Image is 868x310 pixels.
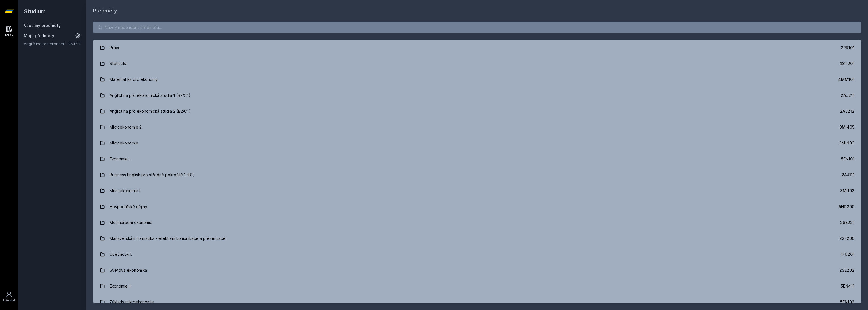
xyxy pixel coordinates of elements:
[93,87,861,103] a: Angličtina pro ekonomická studia 1 (B2/C1) 2AJ211
[840,188,854,194] div: 3MI102
[3,298,15,303] div: Uživatel
[839,124,854,130] div: 3MI405
[840,220,854,225] div: 2SE221
[93,56,861,72] a: Statistika 4ST201
[840,108,854,114] div: 2AJ212
[93,278,861,294] a: Ekonomie II. 5EN411
[839,140,854,146] div: 3MI403
[93,7,861,15] h1: Předměty
[24,23,61,28] a: Všechny předměty
[93,262,861,278] a: Světová ekonomika 2SE202
[93,167,861,183] a: Business English pro středně pokročilé 1 (B1) 2AJ111
[110,233,225,244] div: Manažerská informatika - efektivní komunikace a prezentace
[110,106,191,117] div: Angličtina pro ekonomická studia 2 (B2/C1)
[110,296,154,308] div: Základy mikroekonomie
[93,199,861,215] a: Hospodářské dějiny 5HD200
[110,280,132,292] div: Ekonomie II.
[93,294,861,310] a: Základy mikroekonomie 5EN102
[93,215,861,231] a: Mezinárodní ekonomie 2SE221
[68,41,81,46] a: 2AJ211
[838,77,854,82] div: 4MM101
[93,246,861,262] a: Účetnictví I. 1FU201
[841,252,854,257] div: 1FU201
[5,33,13,37] div: Study
[841,93,854,98] div: 2AJ211
[110,169,195,181] div: Business English pro středně pokročilé 1 (B1)
[93,183,861,199] a: Mikroekonomie I 3MI102
[110,58,127,69] div: Statistika
[110,90,190,101] div: Angličtina pro ekonomická studia 1 (B2/C1)
[93,22,861,33] input: Název nebo ident předmětu…
[24,33,54,39] span: Moje předměty
[841,156,854,162] div: 5EN101
[93,135,861,151] a: Mikroekonomie 3MI403
[841,283,854,289] div: 5EN411
[110,137,138,149] div: Mikroekonomie
[93,151,861,167] a: Ekonomie I. 5EN101
[839,61,854,66] div: 4ST201
[110,249,132,260] div: Účetnictví I.
[841,45,854,51] div: 2PR101
[24,41,68,47] a: Angličtina pro ekonomická studia 1 (B2/C1)
[110,185,140,196] div: Mikroekonomie I
[839,236,854,241] div: 22F200
[110,122,142,133] div: Mikroekonomie 2
[93,103,861,119] a: Angličtina pro ekonomická studia 2 (B2/C1) 2AJ212
[842,172,854,178] div: 2AJ111
[110,265,147,276] div: Světová ekonomika
[93,40,861,56] a: Právo 2PR101
[840,299,854,305] div: 5EN102
[93,119,861,135] a: Mikroekonomie 2 3MI405
[93,231,861,246] a: Manažerská informatika - efektivní komunikace a prezentace 22F200
[110,74,158,85] div: Matematika pro ekonomy
[110,217,152,228] div: Mezinárodní ekonomie
[110,153,131,165] div: Ekonomie I.
[839,204,854,210] div: 5HD200
[93,72,861,87] a: Matematika pro ekonomy 4MM101
[1,23,17,40] a: Study
[110,201,147,212] div: Hospodářské dějiny
[110,42,121,53] div: Právo
[839,267,854,273] div: 2SE202
[1,288,17,305] a: Uživatel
